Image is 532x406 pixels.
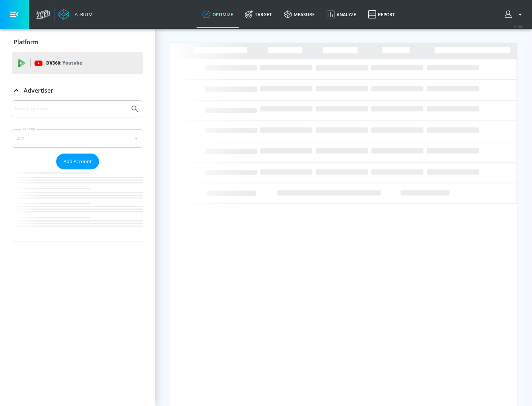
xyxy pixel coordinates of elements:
p: Youtube [62,59,82,67]
a: Atrium [58,9,93,20]
button: Add Account [56,154,99,169]
span: Add Account [64,157,92,166]
p: Advertiser [24,86,53,94]
div: A-Z [12,129,143,148]
p: Platform [14,38,38,46]
a: Target [239,1,278,28]
div: Advertiser [12,80,143,101]
p: DV360: [46,59,82,67]
div: Platform [12,32,143,52]
div: DV360: Youtube [12,52,143,74]
nav: list of Advertiser [12,169,143,241]
a: optimize [197,1,239,28]
input: Search by name [15,104,127,114]
a: Report [362,1,401,28]
a: measure [278,1,321,28]
label: Sort By [21,127,37,131]
div: Advertiser [12,100,143,241]
a: Analyze [321,1,362,28]
span: v 4.25.4 [514,24,525,28]
div: Atrium [72,11,93,18]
